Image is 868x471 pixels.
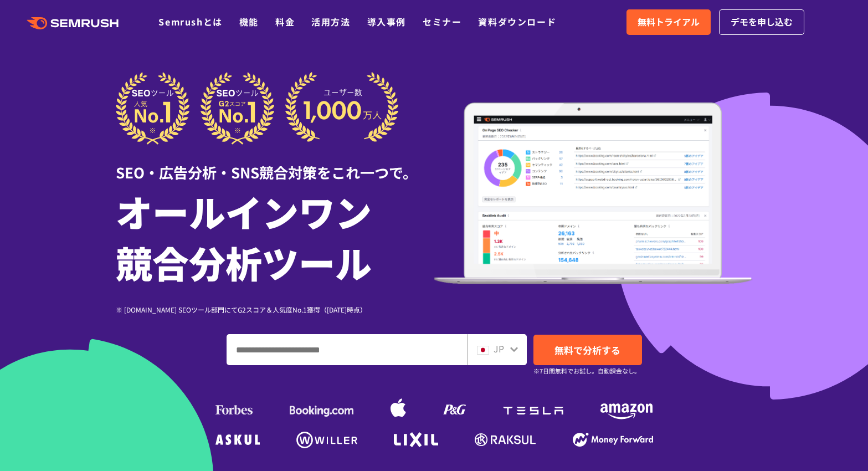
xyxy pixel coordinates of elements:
span: デモを申し込む [731,15,793,29]
a: 活用方法 [311,15,350,28]
div: ※ [DOMAIN_NAME] SEOツール部門にてG2スコア＆人気度No.1獲得（[DATE]時点） [116,304,434,315]
a: 機能 [239,15,259,28]
a: 導入事例 [367,15,406,28]
small: ※7日間無料でお試し。自動課金なし。 [533,366,640,376]
span: JP [494,342,504,355]
a: 料金 [275,15,295,28]
h1: オールインワン 競合分析ツール [116,186,434,288]
div: SEO・広告分析・SNS競合対策をこれ一つで。 [116,145,434,183]
a: 資料ダウンロード [478,15,556,28]
span: 無料で分析する [554,343,620,357]
a: デモを申し込む [719,9,804,35]
input: ドメイン、キーワードまたはURLを入力してください [227,335,467,365]
span: 無料トライアル [638,15,700,29]
a: 無料トライアル [626,9,711,35]
a: Semrushとは [158,15,222,28]
a: 無料で分析する [533,335,642,365]
a: セミナー [423,15,461,28]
